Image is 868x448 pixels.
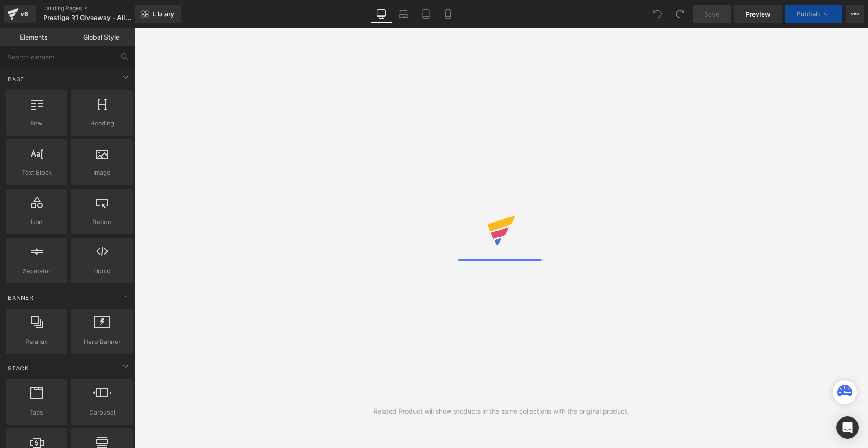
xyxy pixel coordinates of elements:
span: Separator [8,266,65,276]
span: Preview [745,9,770,19]
a: New Library [135,5,181,23]
span: Button [74,217,130,227]
span: Stack [7,364,30,373]
span: Prestige R1 Giveaway - All American Print Supply Co. [43,14,132,21]
span: Liquid [74,266,130,276]
span: Row [8,119,65,128]
span: Image [74,168,130,178]
span: Publish [796,10,820,18]
button: More [846,5,864,23]
span: Heading [74,119,130,128]
div: Open Intercom Messenger [836,416,859,439]
div: v6 [19,8,30,20]
a: Desktop [370,5,392,23]
a: v6 [4,5,36,23]
button: Undo [648,5,667,23]
button: Redo [671,5,689,23]
div: Related Product will show products in the same collections with the original product. [373,406,629,416]
span: Library [152,10,174,18]
span: Hero Banner [74,337,130,347]
a: Laptop [392,5,415,23]
a: Global Style [67,28,135,46]
span: Parallax [8,337,65,347]
span: Save [704,9,719,19]
span: Base [7,75,25,84]
button: Publish [785,5,842,23]
a: Preview [734,5,782,23]
span: Icon [8,217,65,227]
span: Tabs [8,408,65,417]
a: Mobile [437,5,459,23]
span: Text Block [8,168,65,178]
span: Carousel [74,408,130,417]
span: Banner [7,293,34,302]
a: Landing Pages [43,5,150,12]
a: Tablet [415,5,437,23]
